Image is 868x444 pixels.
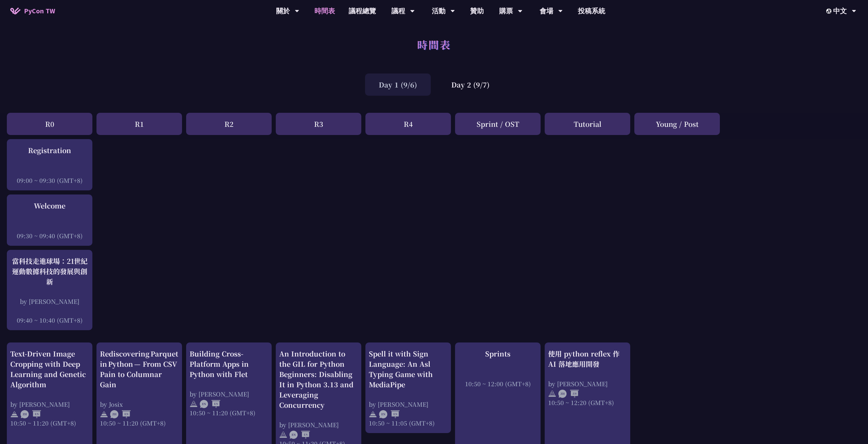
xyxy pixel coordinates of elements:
img: ENEN.5a408d1.svg [379,410,400,418]
div: by [PERSON_NAME] [10,400,89,408]
img: ZHZH.38617ef.svg [558,390,579,398]
a: 使用 python reflex 作 AI 落地應用開發 by [PERSON_NAME] 10:50 ~ 12:20 (GMT+8) [548,349,627,407]
div: Registration [10,145,89,156]
img: svg+xml;base64,PHN2ZyB4bWxucz0iaHR0cDovL3d3dy53My5vcmcvMjAwMC9zdmciIHdpZHRoPSIyNCIgaGVpZ2h0PSIyNC... [279,431,287,439]
div: 10:50 ~ 11:20 (GMT+8) [190,408,268,417]
div: 10:50 ~ 12:00 (GMT+8) [458,379,537,388]
div: Tutorial [545,113,630,135]
a: PyCon TW [3,2,62,19]
div: by [PERSON_NAME] [369,400,448,408]
div: 10:50 ~ 11:20 (GMT+8) [10,419,89,427]
div: 使用 python reflex 作 AI 落地應用開發 [548,349,627,369]
div: R1 [96,113,182,135]
img: svg+xml;base64,PHN2ZyB4bWxucz0iaHR0cDovL3d3dy53My5vcmcvMjAwMC9zdmciIHdpZHRoPSIyNCIgaGVpZ2h0PSIyNC... [369,410,377,418]
div: Building Cross-Platform Apps in Python with Flet [190,349,268,379]
img: Locale Icon [826,9,833,14]
a: Building Cross-Platform Apps in Python with Flet by [PERSON_NAME] 10:50 ~ 11:20 (GMT+8) [190,349,268,417]
div: 09:00 ~ 09:30 (GMT+8) [10,176,89,185]
img: svg+xml;base64,PHN2ZyB4bWxucz0iaHR0cDovL3d3dy53My5vcmcvMjAwMC9zdmciIHdpZHRoPSIyNCIgaGVpZ2h0PSIyNC... [190,400,198,408]
div: 當科技走進球場：21世紀運動數據科技的發展與創新 [10,256,89,287]
div: by [PERSON_NAME] [548,379,627,388]
div: Rediscovering Parquet in Python — From CSV Pain to Columnar Gain [100,349,179,390]
div: R4 [365,113,451,135]
div: Day 2 (9/7) [438,73,503,96]
h1: 時間表 [417,34,451,55]
img: svg+xml;base64,PHN2ZyB4bWxucz0iaHR0cDovL3d3dy53My5vcmcvMjAwMC9zdmciIHdpZHRoPSIyNCIgaGVpZ2h0PSIyNC... [10,410,18,418]
div: Day 1 (9/6) [365,73,431,96]
a: Rediscovering Parquet in Python — From CSV Pain to Columnar Gain by Josix 10:50 ~ 11:20 (GMT+8) [100,349,179,427]
a: Spell it with Sign Language: An Asl Typing Game with MediaPipe by [PERSON_NAME] 10:50 ~ 11:05 (GM... [369,349,448,427]
div: Sprints [458,349,537,359]
div: by [PERSON_NAME] [10,297,89,306]
div: by [PERSON_NAME] [190,390,268,398]
div: Sprint / OST [455,113,541,135]
img: ENEN.5a408d1.svg [289,431,310,439]
img: svg+xml;base64,PHN2ZyB4bWxucz0iaHR0cDovL3d3dy53My5vcmcvMjAwMC9zdmciIHdpZHRoPSIyNCIgaGVpZ2h0PSIyNC... [100,410,108,418]
img: ZHEN.371966e.svg [21,410,41,418]
div: 10:50 ~ 12:20 (GMT+8) [548,398,627,407]
div: R0 [7,113,92,135]
div: Spell it with Sign Language: An Asl Typing Game with MediaPipe [369,349,448,390]
div: Text-Driven Image Cropping with Deep Learning and Genetic Algorithm [10,349,89,390]
div: by Josix [100,400,179,408]
div: 09:30 ~ 09:40 (GMT+8) [10,231,89,240]
div: by [PERSON_NAME] [279,420,358,429]
div: R2 [186,113,272,135]
div: 10:50 ~ 11:05 (GMT+8) [369,419,448,427]
div: Welcome [10,201,89,211]
div: Young / Post [634,113,720,135]
img: ZHEN.371966e.svg [110,410,131,418]
div: R3 [276,113,361,135]
div: An Introduction to the GIL for Python Beginners: Disabling It in Python 3.13 and Leveraging Concu... [279,349,358,410]
img: ENEN.5a408d1.svg [200,400,220,408]
a: Text-Driven Image Cropping with Deep Learning and Genetic Algorithm by [PERSON_NAME] 10:50 ~ 11:2... [10,349,89,427]
span: PyCon TW [24,6,55,16]
a: 當科技走進球場：21世紀運動數據科技的發展與創新 by [PERSON_NAME] 09:40 ~ 10:40 (GMT+8) [10,256,89,324]
img: Home icon of PyCon TW 2025 [10,8,21,14]
div: 09:40 ~ 10:40 (GMT+8) [10,316,89,324]
div: 10:50 ~ 11:20 (GMT+8) [100,419,179,427]
img: svg+xml;base64,PHN2ZyB4bWxucz0iaHR0cDovL3d3dy53My5vcmcvMjAwMC9zdmciIHdpZHRoPSIyNCIgaGVpZ2h0PSIyNC... [548,390,556,398]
